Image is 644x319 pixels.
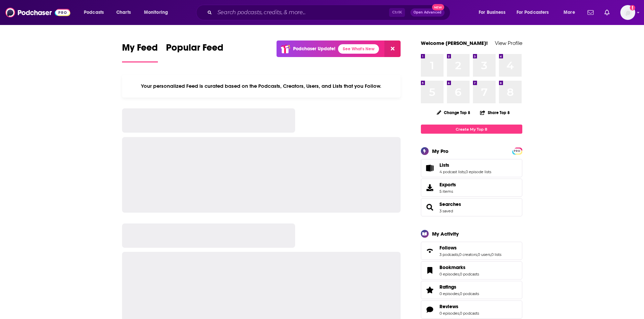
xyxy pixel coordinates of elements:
[432,4,444,10] span: New
[439,264,466,270] span: Bookmarks
[166,42,223,57] span: Popular Feed
[474,7,514,18] button: open menu
[421,179,522,197] a: Exports
[439,162,449,168] span: Lists
[423,305,437,314] a: Reviews
[421,159,522,177] span: Lists
[84,8,104,17] span: Podcasts
[421,198,522,216] span: Searches
[460,272,479,276] a: 0 podcasts
[460,311,479,316] a: 0 podcasts
[460,291,479,296] a: 0 podcasts
[433,108,475,117] button: Change Top 8
[477,252,478,257] span: ,
[423,203,437,212] a: Searches
[122,42,158,62] a: My Feed
[423,163,437,173] a: Lists
[585,7,596,18] a: Show notifications dropdown
[122,42,158,57] span: My Feed
[5,6,70,19] img: Podchaser - Follow, Share and Rate Podcasts
[116,8,131,17] span: Charts
[439,264,479,270] a: Bookmarks
[338,44,379,54] a: See What's New
[215,7,389,18] input: Search podcasts, credits, & more...
[439,182,456,188] span: Exports
[389,8,405,17] span: Ctrl K
[439,201,461,207] a: Searches
[432,148,449,154] div: My Pro
[421,40,488,46] a: Welcome [PERSON_NAME]!
[439,169,465,174] a: 4 podcast lists
[512,7,559,18] button: open menu
[466,169,491,174] a: 0 episode lists
[495,40,522,46] a: View Profile
[421,281,522,299] span: Ratings
[513,148,521,153] a: PRO
[458,252,459,257] span: ,
[439,311,459,316] a: 0 episodes
[439,284,456,290] span: Ratings
[423,266,437,275] a: Bookmarks
[421,300,522,319] span: Reviews
[439,209,453,213] a: 3 saved
[293,46,335,52] p: Podchaser Update!
[144,8,168,17] span: Monitoring
[559,7,583,18] button: open menu
[465,169,466,174] span: ,
[79,7,113,18] button: open menu
[432,231,459,237] div: My Activity
[202,5,457,20] div: Search podcasts, credits, & more...
[423,285,437,295] a: Ratings
[459,311,460,316] span: ,
[491,252,501,257] a: 0 lists
[602,7,612,18] a: Show notifications dropdown
[410,8,445,17] button: Open AdvancedNew
[421,242,522,260] span: Follows
[517,8,549,17] span: For Podcasters
[122,75,401,98] div: Your personalized Feed is curated based on the Podcasts, Creators, Users, and Lists that you Follow.
[139,7,177,18] button: open menu
[439,245,501,251] a: Follows
[439,189,456,194] span: 5 items
[439,272,459,276] a: 0 episodes
[421,125,522,134] a: Create My Top 8
[479,8,505,17] span: For Business
[480,106,510,119] button: Share Top 8
[630,5,635,10] svg: Add a profile image
[491,252,491,257] span: ,
[513,149,521,154] span: PRO
[459,252,477,257] a: 0 creators
[439,245,457,251] span: Follows
[564,8,575,17] span: More
[459,291,460,296] span: ,
[620,5,635,20] button: Show profile menu
[413,11,442,14] span: Open Advanced
[423,183,437,192] span: Exports
[423,246,437,256] a: Follows
[439,284,479,290] a: Ratings
[459,272,460,276] span: ,
[478,252,491,257] a: 0 users
[439,162,491,168] a: Lists
[439,252,458,257] a: 3 podcasts
[620,5,635,20] span: Logged in as ElaineatWink
[166,42,223,62] a: Popular Feed
[620,5,635,20] img: User Profile
[439,303,479,310] a: Reviews
[439,303,458,310] span: Reviews
[439,291,459,296] a: 0 episodes
[421,261,522,280] span: Bookmarks
[112,7,135,18] a: Charts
